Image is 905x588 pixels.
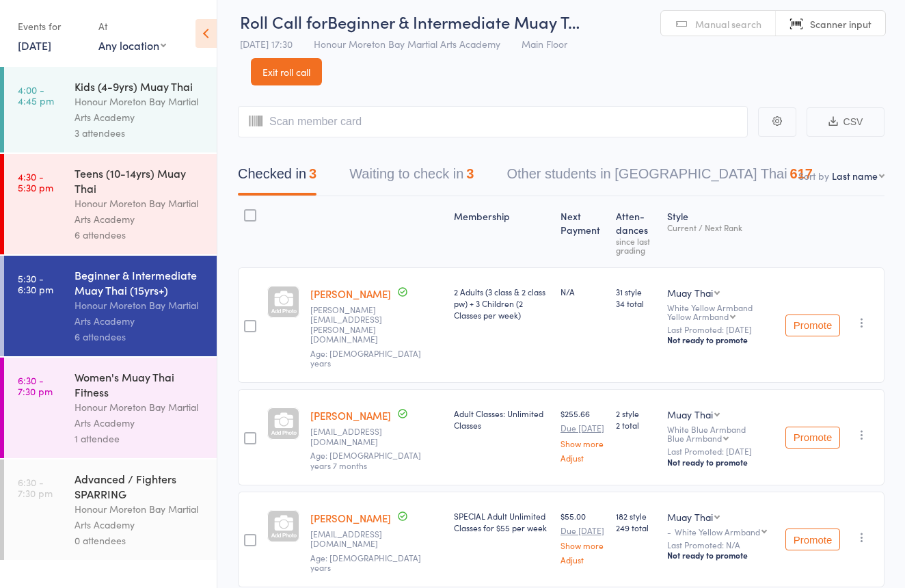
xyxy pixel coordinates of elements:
div: Honour Moreton Bay Martial Arts Academy [75,501,205,533]
a: 6:30 -7:30 pmAdvanced / Fighters SPARRINGHonour Moreton Bay Martial Arts Academy0 attendees [4,459,217,560]
div: Last name [832,169,878,183]
div: Teens (10-14yrs) Muay Thai [75,165,205,196]
div: 1 attendee [75,431,205,446]
span: 2 total [616,419,656,431]
span: Honour Moreton Bay Martial Arts Academy [314,37,500,51]
div: 0 attendees [75,533,205,548]
div: Blue Armband [667,433,722,442]
a: Adjust [560,555,606,564]
div: 2 Adults (3 class & 2 class pw) + 3 Children (2 Classes per week) [454,286,550,321]
label: Sort by [798,169,829,183]
time: 5:30 - 6:30 pm [18,273,53,295]
div: Muay Thai [667,407,713,421]
span: 2 style [616,407,656,419]
div: 6 attendees [75,329,205,345]
div: Kids (4-9yrs) Muay Thai [75,79,205,94]
small: cassbain14@gmail.com [310,427,443,446]
small: james.cuthbertson@hotmail.com [310,305,443,345]
div: Muay Thai [667,286,713,299]
div: Atten­dances [610,202,662,261]
a: 4:30 -5:30 pmTeens (10-14yrs) Muay ThaiHonour Moreton Bay Martial Arts Academy6 attendees [4,154,217,254]
a: [PERSON_NAME] [310,511,391,525]
span: Scanner input [810,17,872,31]
a: 6:30 -7:30 pmWomen's Muay Thai FitnessHonour Moreton Bay Martial Arts Academy1 attendee [4,358,217,458]
time: 6:30 - 7:30 pm [18,375,53,397]
div: Current / Next Rank [667,223,774,232]
div: Honour Moreton Bay Martial Arts Academy [75,94,205,125]
div: N/A [560,286,606,297]
a: Show more [560,541,606,550]
div: White Yellow Armband [675,527,760,536]
button: Waiting to check in3 [349,159,474,196]
div: 3 [466,166,474,181]
a: Exit roll call [251,58,322,85]
div: $55.00 [560,510,606,564]
span: Main Floor [522,37,567,51]
small: Last Promoted: N/A [667,540,774,550]
div: $255.66 [560,407,606,462]
small: Due [DATE] [560,526,606,535]
button: Promote [785,427,840,449]
small: Last Promoted: [DATE] [667,446,774,456]
button: Promote [785,529,840,550]
small: christined105149@hotmail.com [310,529,443,549]
small: Due [DATE] [560,423,606,433]
div: 3 [309,166,316,181]
span: 249 total [616,522,656,533]
small: Last Promoted: [DATE] [667,325,774,334]
div: White Yellow Armband [667,303,774,321]
button: Other students in [GEOGRAPHIC_DATA] Thai617 [506,159,813,196]
a: 5:30 -6:30 pmBeginner & Intermediate Muay Thai (15yrs+)Honour Moreton Bay Martial Arts Academy6 a... [4,256,217,356]
a: [PERSON_NAME] [310,408,391,423]
div: Adult Classes: Unlimited Classes [454,407,550,431]
a: 4:00 -4:45 pmKids (4-9yrs) Muay ThaiHonour Moreton Bay Martial Arts Academy3 attendees [4,67,217,152]
div: Style [662,202,780,261]
div: Membership [448,202,555,261]
div: Honour Moreton Bay Martial Arts Academy [75,297,205,329]
span: Beginner & Intermediate Muay T… [327,10,580,33]
div: Honour Moreton Bay Martial Arts Academy [75,196,205,227]
div: Advanced / Fighters SPARRING [75,471,205,501]
time: 6:30 - 7:30 pm [18,477,53,498]
div: Not ready to promote [667,550,774,561]
div: Any location [98,38,166,53]
span: Age: [DEMOGRAPHIC_DATA] years 7 months [310,449,421,470]
div: Honour Moreton Bay Martial Arts Academy [75,399,205,431]
span: 31 style [616,286,656,297]
a: Adjust [560,453,606,462]
a: [DATE] [18,38,51,53]
div: White Blue Armband [667,425,774,442]
div: SPECIAL Adult Unlimited Classes for $55 per week [454,510,550,533]
button: CSV [807,107,884,137]
div: Not ready to promote [667,457,774,468]
span: [DATE] 17:30 [240,37,293,51]
time: 4:30 - 5:30 pm [18,171,53,193]
div: Beginner & Intermediate Muay Thai (15yrs+) [75,267,205,297]
span: Age: [DEMOGRAPHIC_DATA] years [310,552,421,573]
span: 182 style [616,510,656,522]
div: Events for [18,15,85,38]
button: Promote [785,315,840,336]
span: Age: [DEMOGRAPHIC_DATA] years [310,347,421,369]
div: Yellow Armband [667,312,729,321]
div: since last grading [616,237,656,254]
time: 4:00 - 4:45 pm [18,84,54,106]
div: Muay Thai [667,510,713,524]
span: 34 total [616,297,656,309]
span: Manual search [695,17,761,31]
a: [PERSON_NAME] [310,286,391,301]
div: Next Payment [555,202,611,261]
div: 3 attendees [75,125,205,141]
div: At [98,15,166,38]
div: Not ready to promote [667,334,774,345]
div: 617 [790,166,813,181]
span: Roll Call for [240,10,327,33]
input: Scan member card [238,106,748,137]
a: Show more [560,439,606,448]
div: - [667,527,774,536]
div: Women's Muay Thai Fitness [75,369,205,399]
button: Checked in3 [238,159,316,196]
div: 6 attendees [75,227,205,243]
